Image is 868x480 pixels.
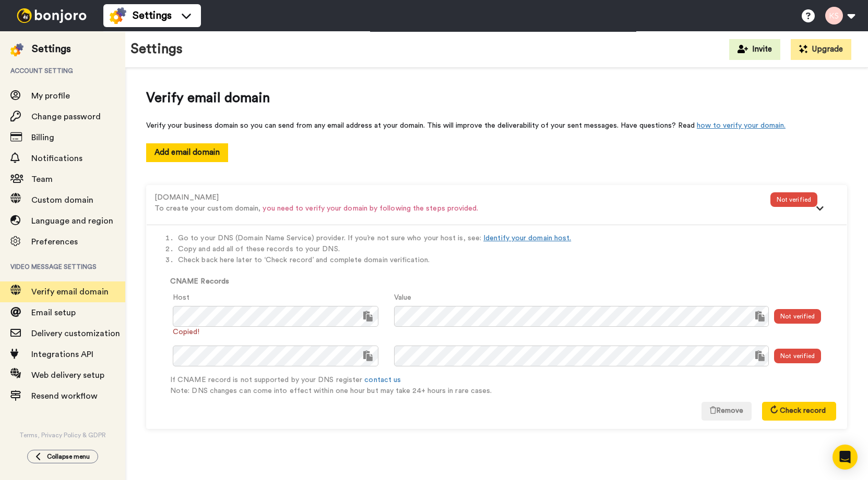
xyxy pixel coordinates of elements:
div: Not verified [774,349,821,363]
div: Settings [32,42,71,56]
div: Open Intercom Messenger [833,445,858,470]
span: Team [31,175,53,183]
span: Check record [780,407,826,414]
span: Language and region [31,217,113,225]
span: Settings [133,8,172,23]
a: how to verify your domain. [697,122,786,129]
div: [DOMAIN_NAME] [154,192,770,203]
span: Notifications [31,154,82,163]
p: To create your custom domain, [154,203,770,214]
a: contact us [364,376,401,384]
li: Go to your DNS (Domain Name Service) provider. If you’re not sure who your host is, see: [178,233,836,244]
img: settings-colored.svg [10,43,23,56]
button: Invite [729,39,780,60]
img: settings-colored.svg [110,7,126,24]
li: Copy and add all of these records to your DNS. [178,244,836,255]
label: Host [173,292,189,303]
p: Note: DNS changes can come into effect within one hour but may take 24+ hours in rare cases. [170,386,836,397]
button: Collapse menu [27,450,98,463]
span: Verify email domain [146,89,847,108]
button: Upgrade [791,39,851,60]
span: Resend workflow [31,392,98,400]
button: Check record [762,402,836,421]
span: Billing [31,133,54,142]
div: Not verified [774,309,821,324]
span: you need to verify your domain by following the steps provided. [263,205,478,212]
span: Web delivery setup [31,371,104,379]
span: Integrations API [31,350,93,359]
span: Copied! [173,326,200,336]
span: Custom domain [31,196,93,204]
span: Change password [31,113,101,121]
button: Add email domain [146,143,228,162]
span: Collapse menu [47,452,90,461]
b: CNAME Records [170,278,229,285]
span: Verify email domain [31,288,109,296]
label: Value [394,292,411,303]
a: [DOMAIN_NAME]To create your custom domain, you need to verify your domain by following the steps ... [154,193,839,201]
img: bj-logo-header-white.svg [13,8,91,23]
a: Identify your domain host. [483,235,571,242]
span: Preferences [31,238,78,246]
button: Remove [701,402,752,421]
div: Verify your business domain so you can send from any email address at your domain. This will impr... [146,120,847,131]
h1: Settings [130,42,183,57]
span: My profile [31,92,70,100]
li: Check back here later to ‘Check record’ and complete domain verification. [178,255,836,266]
span: Delivery customization [31,329,120,338]
div: Not verified [770,192,817,207]
span: Email setup [31,309,76,317]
